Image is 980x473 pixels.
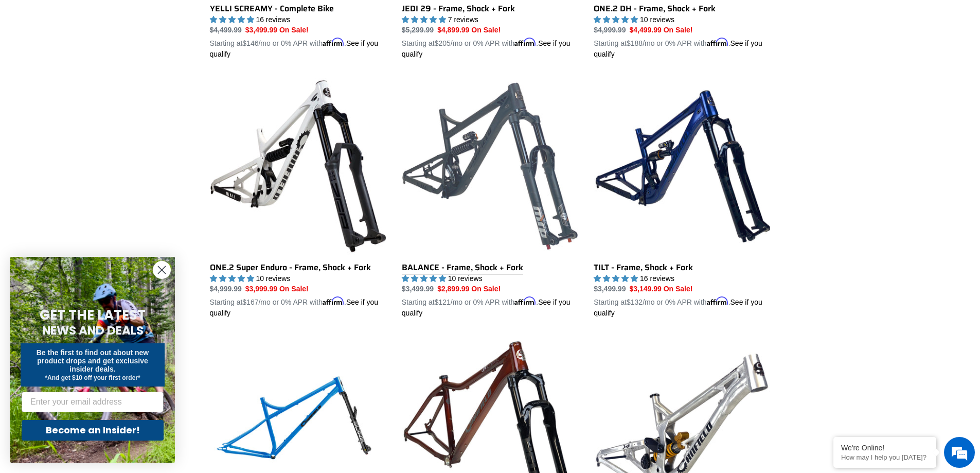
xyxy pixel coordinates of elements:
span: GET THE LATEST [40,306,146,324]
span: *And get $10 off your first order* [45,374,140,381]
span: Be the first to find out about new product drops and get exclusive insider deals. [37,348,149,373]
p: How may I help you today? [841,453,929,461]
span: NEWS AND DEALS [42,322,144,339]
button: Become an Insider! [22,420,164,441]
div: We're Online! [841,444,929,452]
input: Enter your email address [22,392,164,412]
button: Close dialog [153,261,171,279]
